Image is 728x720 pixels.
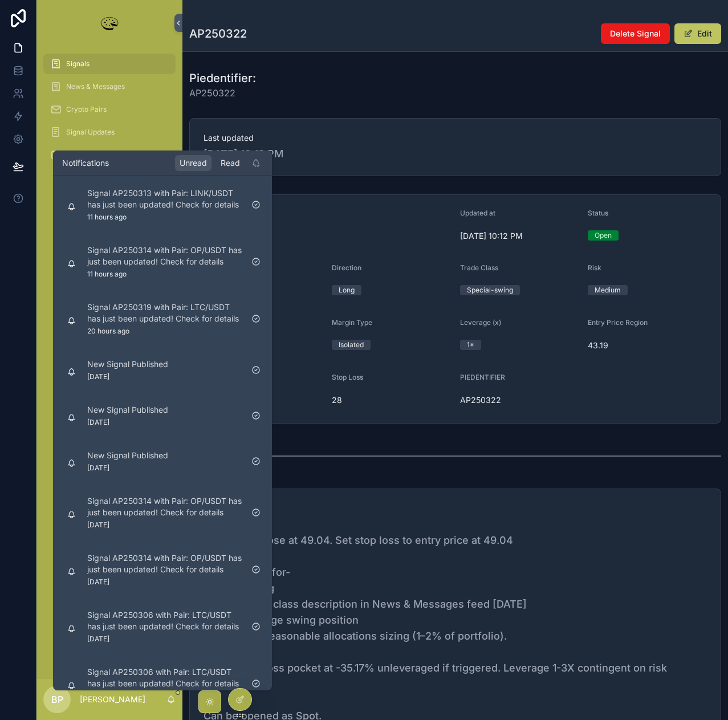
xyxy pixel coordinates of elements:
[43,99,176,120] a: Crypto Pairs
[339,285,355,295] div: Long
[87,609,242,632] p: Signal AP250306 with Pair: LTC/USDT has just been updated! Check for details
[66,82,125,91] span: News & Messages
[51,693,63,706] span: BP
[36,46,182,180] div: scrollable content
[87,666,242,689] p: Signal AP250306 with Pair: LTC/USDT has just been updated! Check for details
[332,263,361,272] span: Direction
[204,146,707,162] span: [DATE] 10:12 PM
[601,23,670,44] button: Delete Signal
[674,23,721,44] button: Edit
[87,213,127,222] p: 11 hours ago
[87,450,168,461] p: New Signal Published
[460,263,498,272] span: Trade Class
[460,318,501,327] span: Leverage (x)
[87,495,242,518] p: Signal AP250314 with Pair: OP/USDT has just been updated! Check for details
[332,373,363,381] span: Stop Loss
[189,86,256,100] span: AP250322
[87,418,109,427] p: [DATE]
[595,230,612,241] div: Open
[87,188,242,210] p: Signal AP250313 with Pair: LINK/USDT has just been updated! Check for details
[175,155,212,171] div: Unread
[189,26,247,42] h1: AP250322
[204,503,707,514] span: Order Instructions
[87,463,109,473] p: [DATE]
[87,577,109,587] p: [DATE]
[204,230,451,242] span: [DATE] 10:10 PM
[216,155,245,171] div: Read
[87,552,242,575] p: Signal AP250314 with Pair: OP/USDT has just been updated! Check for details
[610,28,661,39] span: Delete Signal
[332,318,372,327] span: Margin Type
[595,285,621,295] div: Medium
[87,327,129,336] p: 20 hours ago
[62,157,109,169] h1: Notifications
[460,394,579,406] span: AP250322
[189,70,256,86] h1: Piedentifier:
[588,263,601,272] span: Risk
[87,404,168,416] p: New Signal Published
[467,285,513,295] div: Special-swing
[87,634,109,644] p: [DATE]
[43,145,176,165] a: Performance Reporting
[98,14,121,32] img: App logo
[87,245,242,267] p: Signal AP250314 with Pair: OP/USDT has just been updated! Check for details
[460,230,579,242] span: [DATE] 10:12 PM
[66,128,115,137] span: Signal Updates
[87,270,127,279] p: 11 hours ago
[588,209,608,217] span: Status
[87,520,109,530] p: [DATE]
[339,340,364,350] div: Isolated
[66,105,107,114] span: Crypto Pairs
[80,694,145,705] p: [PERSON_NAME]
[204,132,707,144] span: Last updated
[87,372,109,381] p: [DATE]
[460,209,495,217] span: Updated at
[87,359,168,370] p: New Signal Published
[43,76,176,97] a: News & Messages
[332,394,451,406] span: 28
[43,54,176,74] a: Signals
[460,373,505,381] span: PIEDENTIFIER
[588,340,707,351] span: 43.19
[87,302,242,324] p: Signal AP250319 with Pair: LTC/USDT has just been updated! Check for details
[43,122,176,143] a: Signal Updates
[66,59,90,68] span: Signals
[588,318,648,327] span: Entry Price Region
